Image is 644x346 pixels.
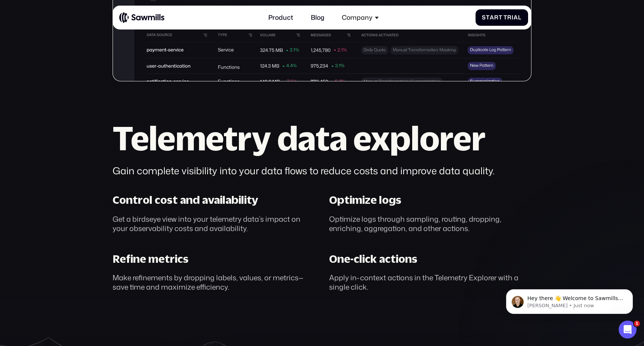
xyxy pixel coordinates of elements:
[113,252,189,266] div: Refine metrics
[337,9,383,27] div: Company
[518,14,522,21] span: l
[342,14,372,22] div: Company
[514,14,518,21] span: a
[512,14,514,21] span: i
[619,321,637,339] iframe: Intercom live chat
[499,14,502,21] span: t
[113,273,315,292] div: Make refinements by dropping labels, values, or metrics— save time and maximize efficiency.
[503,14,507,21] span: T
[263,9,298,27] a: Product
[482,14,486,21] span: S
[507,14,512,21] span: r
[476,9,528,26] a: StartTrial
[329,214,531,233] div: Optimize logs through sampling, routing, dropping, enriching, aggregation, and other actions.
[329,193,401,207] div: Optimize logs
[490,14,494,21] span: a
[306,9,329,27] a: Blog
[495,274,644,326] iframe: Intercom notifications message
[113,193,258,207] div: Control cost and availability
[113,122,531,154] h2: Telemetry data explorer
[486,14,490,21] span: t
[494,14,499,21] span: r
[634,321,640,327] span: 1
[113,214,315,233] div: Get a birdseye view into your telemetry data’s impact on your observability costs and availability.
[329,273,531,292] div: Apply in-context actions in the Telemetry Explorer with a single click.
[113,164,531,177] div: Gain complete visibility into your data flows to reduce costs and improve data quality.
[329,252,417,266] div: One-click actions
